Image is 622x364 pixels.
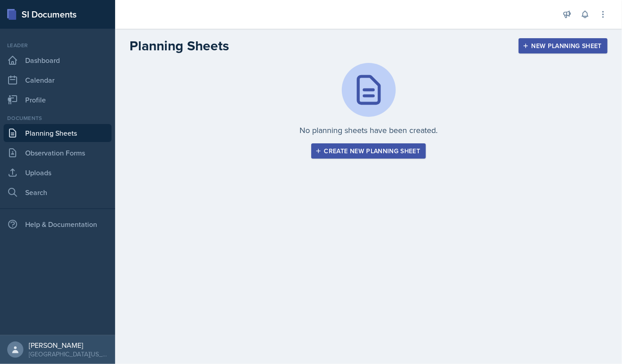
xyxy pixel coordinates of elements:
[311,143,426,159] button: Create new planning sheet
[130,38,229,54] h2: Planning Sheets
[4,144,112,162] a: Observation Forms
[519,38,608,53] button: New Planning Sheet
[29,350,108,359] div: [GEOGRAPHIC_DATA][US_STATE]
[4,183,112,201] a: Search
[4,164,112,182] a: Uploads
[29,341,108,350] div: [PERSON_NAME]
[524,42,602,49] div: New Planning Sheet
[4,91,112,109] a: Profile
[4,124,112,142] a: Planning Sheets
[4,41,112,49] div: Leader
[4,114,112,122] div: Documents
[4,51,112,69] a: Dashboard
[300,124,438,136] p: No planning sheets have been created.
[4,215,112,233] div: Help & Documentation
[4,71,112,89] a: Calendar
[317,147,421,155] div: Create new planning sheet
